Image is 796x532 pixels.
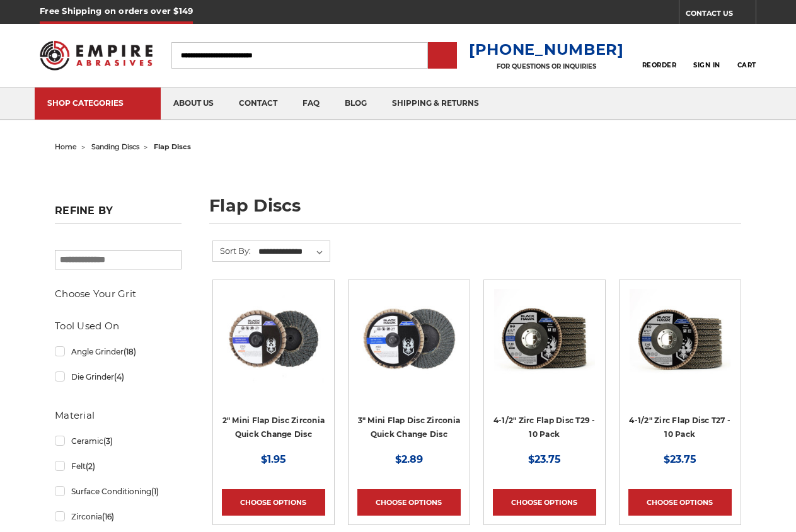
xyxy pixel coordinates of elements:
[223,289,324,390] img: Black Hawk Abrasives 2-inch Zirconia Flap Disc with 60 Grit Zirconia for Smooth Finishing
[209,197,741,224] h1: flap discs
[213,241,251,260] label: Sort By:
[154,142,191,151] span: flap discs
[103,436,113,446] span: (3)
[222,489,325,516] a: Choose Options
[55,205,182,224] h5: Refine by
[630,289,730,390] img: Black Hawk 4-1/2" x 7/8" Flap Disc Type 27 - 10 Pack
[151,487,159,496] span: (1)
[359,289,459,390] img: BHA 3" Quick Change 60 Grit Flap Disc for Fine Grinding and Finishing
[357,289,461,392] a: BHA 3" Quick Change 60 Grit Flap Disc for Fine Grinding and Finishing
[737,42,756,69] a: Cart
[86,461,95,471] span: (2)
[55,366,182,388] a: Die Grinder
[257,242,330,261] select: Sort By:
[55,286,182,302] h5: Choose Your Grit
[55,506,182,528] a: Zirconia
[55,430,182,452] a: Ceramic
[261,453,286,465] span: $1.95
[91,142,139,151] a: sanding discs
[664,453,696,465] span: $23.75
[494,289,595,390] img: 4.5" Black Hawk Zirconia Flap Disc 10 Pack
[642,61,677,69] span: Reorder
[379,88,492,120] a: shipping & returns
[55,319,182,334] h5: Tool Used On
[629,416,730,439] a: 4-1/2" Zirc Flap Disc T27 - 10 Pack
[737,61,756,69] span: Cart
[528,453,561,465] span: $23.75
[693,61,720,69] span: Sign In
[47,98,148,108] div: SHOP CATEGORIES
[332,88,379,120] a: blog
[55,455,182,477] a: Felt
[55,480,182,502] a: Surface Conditioning
[469,40,624,59] a: [PHONE_NUMBER]
[222,416,325,439] a: 2" Mini Flap Disc Zirconia Quick Change Disc
[628,289,732,392] a: Black Hawk 4-1/2" x 7/8" Flap Disc Type 27 - 10 Pack
[290,88,332,120] a: faq
[124,347,136,356] span: (18)
[493,289,596,392] a: 4.5" Black Hawk Zirconia Flap Disc 10 Pack
[222,289,325,392] a: Black Hawk Abrasives 2-inch Zirconia Flap Disc with 60 Grit Zirconia for Smooth Finishing
[395,453,423,465] span: $2.89
[493,416,596,439] a: 4-1/2" Zirc Flap Disc T29 - 10 Pack
[55,341,182,363] a: Angle Grinder
[55,142,77,151] a: home
[357,489,461,516] a: Choose Options
[114,372,124,382] span: (4)
[102,512,114,521] span: (16)
[55,408,182,423] h5: Material
[686,6,756,24] a: CONTACT US
[40,33,153,77] img: Empire Abrasives
[628,489,732,516] a: Choose Options
[642,42,677,69] a: Reorder
[358,416,461,439] a: 3" Mini Flap Disc Zirconia Quick Change Disc
[469,62,624,71] p: FOR QUESTIONS OR INQUIRIES
[226,88,290,120] a: contact
[430,43,455,69] input: Submit
[161,88,226,120] a: about us
[493,489,596,516] a: Choose Options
